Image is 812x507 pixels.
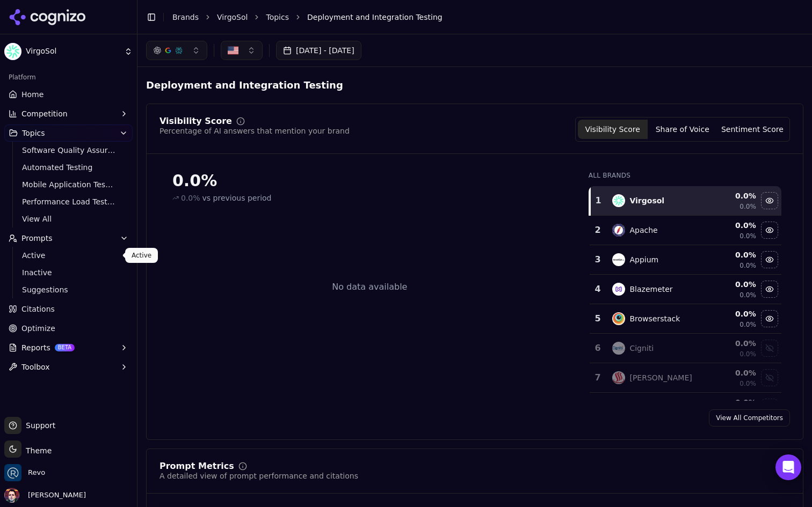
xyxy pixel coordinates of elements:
[761,369,778,386] button: Show gatling data
[4,43,21,60] img: VirgoSol
[276,41,361,60] button: [DATE] - [DATE]
[4,464,45,481] button: Open organization switcher
[160,471,358,481] div: A detailed view of prompt performance and citations
[707,190,756,201] div: 0.0 %
[18,160,120,175] a: Automated Testing
[21,342,50,353] span: Reports
[4,69,133,86] div: Platform
[629,225,657,236] div: Apache
[22,145,115,156] span: Software Quality Assurance
[594,283,602,296] div: 4
[22,250,115,261] span: Active
[18,194,120,209] a: Performance Load Testing
[4,464,21,481] img: Revo
[590,275,781,304] tr: 4blazemeterBlazemeter0.0%0.0%Hide blazemeter data
[21,323,55,334] span: Optimize
[4,105,133,122] button: Competition
[590,216,781,245] tr: 2apacheApache0.0%0.0%Hide apache data
[18,265,120,280] a: Inactive
[172,171,567,190] div: 0.0%
[740,261,756,270] span: 0.0%
[160,462,234,471] div: Prompt Metrics
[629,254,658,265] div: Appium
[22,284,115,295] span: Suggestions
[707,368,756,378] div: 0.0 %
[4,358,133,376] button: Toolbox
[18,282,120,297] a: Suggestions
[578,120,648,139] button: Visibility Score
[266,12,289,23] a: Topics
[21,304,55,314] span: Citations
[590,304,781,334] tr: 5browserstackBrowserstack0.0%0.0%Hide browserstack data
[26,47,120,56] span: VirgoSol
[740,379,756,388] span: 0.0%
[594,342,602,355] div: 6
[761,399,778,416] button: Show global app testing data
[146,78,343,93] span: Deployment and Integration Testing
[629,284,672,295] div: Blazemeter
[22,128,45,138] span: Topics
[160,126,350,136] div: Percentage of AI answers that mention your brand
[590,245,781,275] tr: 3appiumAppium0.0%0.0%Hide appium data
[228,45,238,56] img: United States
[629,313,680,324] div: Browserstack
[707,338,756,349] div: 0.0 %
[707,308,756,319] div: 0.0 %
[761,192,778,209] button: Hide virgosol data
[761,222,778,239] button: Hide apache data
[590,363,781,393] tr: 7gatling[PERSON_NAME]0.0%0.0%Show gatling data
[22,162,115,173] span: Automated Testing
[202,193,272,203] span: vs previous period
[594,371,602,384] div: 7
[21,89,44,100] span: Home
[775,454,801,480] div: Open Intercom Messenger
[740,232,756,240] span: 0.0%
[28,468,45,477] span: Revo
[24,490,86,500] span: [PERSON_NAME]
[217,12,248,23] a: VirgoSol
[181,193,200,203] span: 0.0%
[612,224,625,237] img: apache
[629,372,692,383] div: [PERSON_NAME]
[612,342,625,355] img: cigniti
[629,195,664,206] div: Virgosol
[22,179,115,190] span: Mobile Application Testing
[629,343,654,354] div: Cigniti
[761,340,778,357] button: Show cigniti data
[707,249,756,260] div: 0.0 %
[307,12,443,23] span: Deployment and Integration Testing
[740,202,756,211] span: 0.0%
[4,488,19,503] img: Deniz Ozcan
[761,281,778,298] button: Hide blazemeter data
[612,253,625,266] img: appium
[740,350,756,358] span: 0.0%
[55,344,75,351] span: BETA
[612,312,625,325] img: browserstack
[761,251,778,268] button: Hide appium data
[612,371,625,384] img: gatling
[22,214,115,224] span: View All
[21,362,50,372] span: Toolbox
[612,283,625,296] img: blazemeter
[18,248,120,263] a: Active
[740,320,756,329] span: 0.0%
[4,300,133,318] a: Citations
[160,117,232,126] div: Visibility Score
[594,253,602,266] div: 3
[612,194,625,207] img: virgosol
[594,224,602,237] div: 2
[132,251,151,260] p: Active
[22,196,115,207] span: Performance Load Testing
[332,281,407,293] div: No data available
[18,177,120,192] a: Mobile Application Testing
[146,76,363,95] span: Deployment and Integration Testing
[740,291,756,299] span: 0.0%
[707,279,756,290] div: 0.0 %
[172,12,782,23] nav: breadcrumb
[589,171,781,180] div: All Brands
[4,230,133,247] button: Prompts
[595,194,602,207] div: 1
[4,86,133,103] a: Home
[21,420,55,431] span: Support
[21,233,53,244] span: Prompts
